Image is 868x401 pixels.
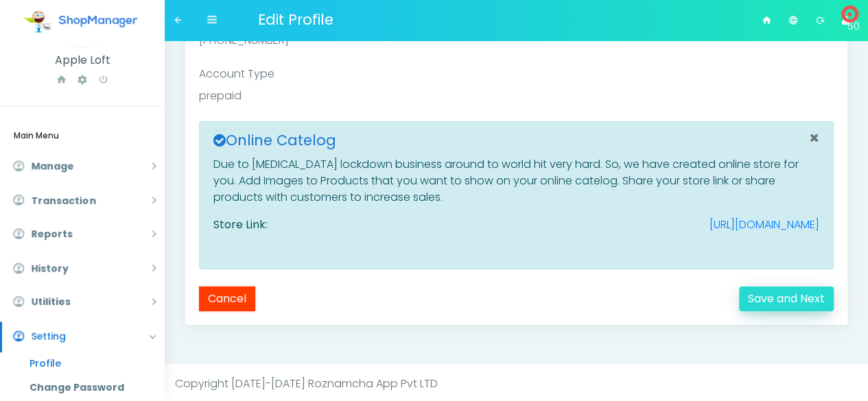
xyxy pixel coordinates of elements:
a: Profile [19,352,165,376]
span: 50 [847,12,852,16]
a: Cancel [199,287,255,311]
img: homepage [54,15,142,28]
span: × [809,127,819,149]
a: Change Password [19,376,165,400]
img: homepage [23,8,51,36]
p: prepaid [199,88,834,104]
a: 50 [834,1,858,40]
button: Close [809,130,819,147]
label: Account Type [199,66,274,82]
p: Due to [MEDICAL_DATA] lockdown business around to world hit very hard. So, we have created online... [213,156,819,206]
a: Save and Next [739,287,834,311]
strong: Store Link: [213,217,268,232]
span: Edit Profile [258,4,333,29]
h3: Online Catelog [213,130,819,151]
a: [URL][DOMAIN_NAME] [709,217,819,233]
